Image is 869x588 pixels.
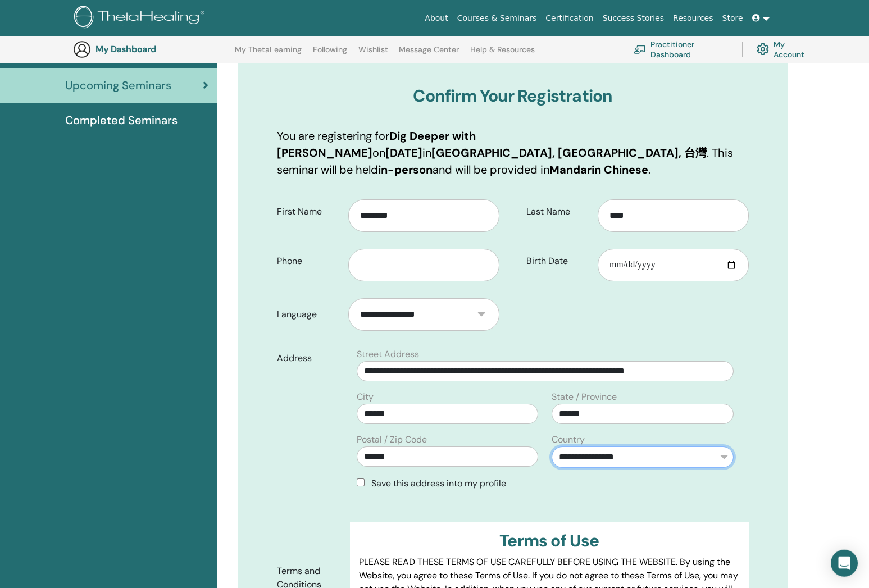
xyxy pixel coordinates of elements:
img: chalkboard-teacher.svg [634,45,646,54]
span: Completed Seminars [65,112,178,129]
a: Success Stories [598,8,668,29]
label: Postal / Zip Code [357,433,427,446]
label: Language [269,304,348,325]
a: Resources [668,8,718,29]
b: [GEOGRAPHIC_DATA], [GEOGRAPHIC_DATA], 台灣 [431,145,707,160]
a: Certification [541,8,598,29]
p: You are registering for on in . This seminar will be held and will be provided in . [277,127,749,178]
img: logo.png [74,6,208,31]
label: Address [269,348,350,369]
a: Following [313,45,347,63]
a: My Account [757,37,813,62]
b: Dig Deeper with [PERSON_NAME] [277,129,476,160]
b: Mandarin Chinese [549,162,648,177]
a: Help & Resources [470,45,535,63]
a: Store [718,8,748,29]
h3: My Dashboard [95,44,208,54]
label: Phone [269,250,348,272]
label: City [357,390,374,404]
a: Practitioner Dashboard [634,37,729,62]
a: Message Center [399,45,459,63]
div: Open Intercom Messenger [831,550,858,577]
img: generic-user-icon.jpg [73,40,91,58]
label: First Name [269,201,348,222]
span: Save this address into my profile [371,477,506,489]
b: [DATE] [385,145,422,160]
img: cog.svg [757,40,769,58]
a: About [420,8,452,29]
label: Country [552,433,585,446]
a: My ThetaLearning [235,45,302,63]
span: Upcoming Seminars [65,77,171,94]
label: Street Address [357,348,419,361]
a: Wishlist [358,45,388,63]
b: in-person [378,162,433,177]
label: Last Name [518,201,598,222]
h3: Confirm Your Registration [277,86,749,106]
label: State / Province [552,390,617,404]
h3: Terms of Use [359,531,740,551]
label: Birth Date [518,250,598,272]
a: Courses & Seminars [453,8,542,29]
